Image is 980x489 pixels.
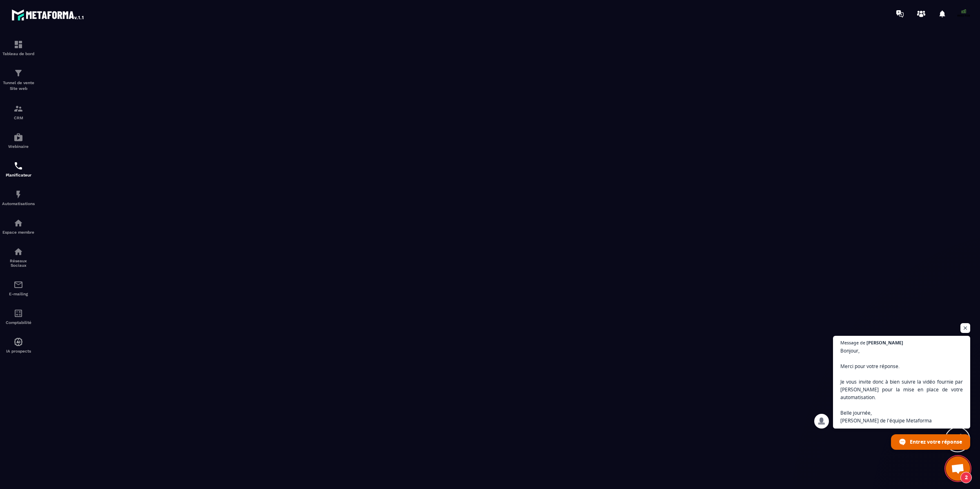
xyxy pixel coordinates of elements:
[2,183,35,212] a: automationsautomationsAutomatisations
[13,218,23,228] img: automations
[2,155,35,183] a: schedulerschedulerPlanificateur
[2,201,35,206] p: Automatisations
[13,280,23,290] img: email
[2,62,35,98] a: formationformationTunnel de vente Site web
[2,126,35,155] a: automationsautomationsWebinaire
[13,190,23,199] img: automations
[2,302,35,331] a: accountantaccountantComptabilité
[2,116,35,120] p: CRM
[2,98,35,126] a: formationformationCRM
[11,7,85,22] img: logo
[2,173,35,177] p: Planificateur
[2,33,35,62] a: formationformationTableau de bord
[840,340,865,345] span: Message de
[2,259,35,268] p: Réseaux Sociaux
[866,340,903,345] span: [PERSON_NAME]
[13,308,23,318] img: accountant
[2,80,35,92] p: Tunnel de vente Site web
[2,241,35,274] a: social-networksocial-networkRéseaux Sociaux
[13,40,23,49] img: formation
[2,274,35,302] a: emailemailE-mailing
[2,144,35,149] p: Webinaire
[2,51,35,56] p: Tableau de bord
[13,68,23,78] img: formation
[840,347,963,424] span: Bonjour, Merci pour votre réponse. Je vous invite donc à bien suivre la vidéo fournie par [PERSON...
[2,212,35,241] a: automationsautomationsEspace membre
[13,104,23,114] img: formation
[13,161,23,171] img: scheduler
[946,456,970,481] div: Ouvrir le chat
[2,320,35,325] p: Comptabilité
[910,435,962,449] span: Entrez votre réponse
[13,247,23,257] img: social-network
[13,337,23,347] img: automations
[2,292,35,296] p: E-mailing
[13,132,23,142] img: automations
[2,230,35,234] p: Espace membre
[960,472,972,483] span: 2
[2,349,35,353] p: IA prospects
